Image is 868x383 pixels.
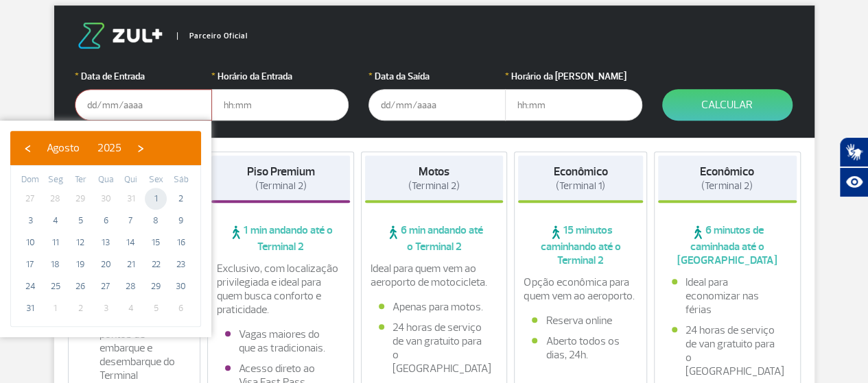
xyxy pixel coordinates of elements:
th: weekday [43,173,69,188]
label: Data da Saída [368,69,506,84]
button: Agosto [38,138,89,158]
span: 28 [120,275,142,297]
span: 5 [145,297,167,319]
span: 28 [45,188,67,210]
p: Exclusivo, com localização privilegiada e ideal para quem busca conforto e praticidade. [217,262,344,317]
button: Calcular [662,89,793,121]
img: logo-zul.png [75,23,165,49]
label: Data de Entrada [75,69,212,84]
span: Agosto [47,141,80,155]
li: 24 horas de serviço de van gratuito para o [GEOGRAPHIC_DATA] [672,323,783,378]
span: 13 [95,232,117,254]
input: hh:mm [505,89,642,121]
span: 29 [69,188,91,210]
th: weekday [118,173,143,188]
span: 25 [45,275,67,297]
button: 2025 [89,138,130,158]
button: Abrir tradutor de língua de sinais. [839,137,868,167]
span: 9 [170,210,192,232]
span: (Terminal 2) [701,180,753,193]
span: 18 [45,254,67,275]
span: 16 [170,232,192,254]
button: › [130,138,151,158]
span: 4 [120,297,142,319]
span: 22 [145,254,167,275]
span: 27 [95,275,117,297]
span: 5 [69,210,91,232]
input: hh:mm [211,89,349,121]
span: 2025 [97,141,121,155]
p: Opção econômica para quem vem ao aeroporto. [524,275,637,303]
span: 26 [69,275,91,297]
span: 7 [120,210,142,232]
span: 30 [170,275,192,297]
th: weekday [18,173,43,188]
span: 6 min andando até o Terminal 2 [365,223,504,254]
span: 8 [145,210,167,232]
span: 29 [145,275,167,297]
th: weekday [168,173,193,188]
p: Ideal para quem vem ao aeroporto de motocicleta. [371,262,498,289]
span: (Terminal 1) [556,180,605,193]
strong: Motos [419,164,449,179]
strong: Econômico [700,164,754,179]
span: 1 min andando até o Terminal 2 [211,223,350,254]
span: 6 [95,210,117,232]
span: 4 [45,210,67,232]
span: 15 minutos caminhando até o Terminal 2 [518,223,643,267]
span: 27 [19,188,41,210]
span: 24 [19,275,41,297]
span: Parceiro Oficial [177,32,248,40]
label: Horário da [PERSON_NAME] [505,69,642,84]
span: 6 [170,297,192,319]
span: 21 [120,254,142,275]
span: (Terminal 2) [255,180,306,193]
span: 23 [170,254,192,275]
span: 30 [95,188,117,210]
span: 14 [120,232,142,254]
span: 10 [19,232,41,254]
span: 3 [95,297,117,319]
li: Apenas para motos. [379,300,490,314]
li: Ideal para economizar nas férias [672,275,783,317]
bs-datepicker-navigation-view: ​ ​ ​ [17,139,151,153]
span: 6 minutos de caminhada até o [GEOGRAPHIC_DATA] [658,223,797,267]
span: 11 [45,232,67,254]
li: Aberto todos os dias, 24h. [532,334,629,362]
li: Fácil acesso aos pontos de embarque e desembarque do Terminal [86,314,183,382]
span: 19 [69,254,91,275]
span: 17 [19,254,41,275]
label: Horário da Entrada [211,69,349,84]
span: 1 [145,188,167,210]
li: 24 horas de serviço de van gratuito para o [GEOGRAPHIC_DATA] [379,321,490,375]
button: ‹ [17,138,38,158]
span: 20 [95,254,117,275]
th: weekday [93,173,119,188]
span: 31 [120,188,142,210]
li: Reserva online [532,314,629,328]
div: Plugin de acessibilidade da Hand Talk. [839,137,868,197]
strong: Piso Premium [246,164,314,179]
input: dd/mm/aaaa [75,89,212,121]
span: 12 [69,232,91,254]
th: weekday [143,173,169,188]
span: 15 [145,232,167,254]
span: 3 [19,210,41,232]
span: (Terminal 2) [408,180,460,193]
span: 2 [170,188,192,210]
button: Abrir recursos assistivos. [839,167,868,197]
strong: Econômico [554,164,608,179]
th: weekday [68,173,93,188]
input: dd/mm/aaaa [368,89,506,121]
span: 2 [69,297,91,319]
span: 31 [19,297,41,319]
span: 1 [45,297,67,319]
li: Vagas maiores do que as tradicionais. [225,328,336,355]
